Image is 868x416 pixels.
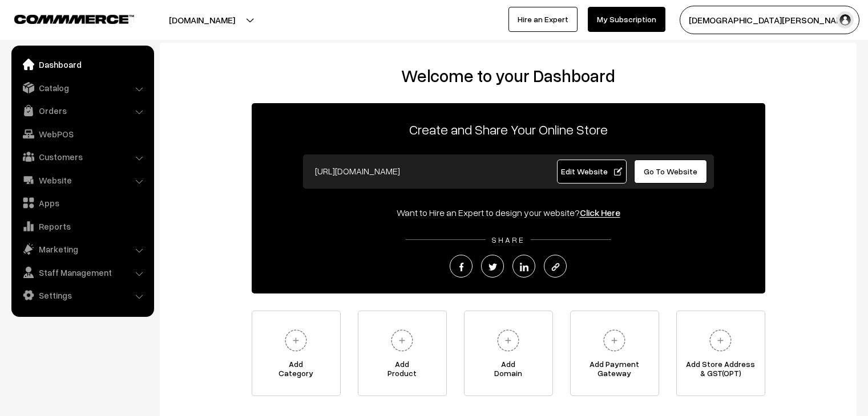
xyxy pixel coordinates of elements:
a: Orders [14,100,150,121]
img: plus.svg [492,325,524,356]
button: [DEMOGRAPHIC_DATA][PERSON_NAME] [680,6,859,34]
a: Add Store Address& GST(OPT) [676,311,765,396]
img: plus.svg [386,325,418,356]
a: Apps [14,193,150,213]
span: Add Category [252,360,340,382]
img: plus.svg [705,325,736,356]
img: plus.svg [599,325,630,356]
div: Want to Hire an Expert to design your website? [252,206,765,219]
a: Website [14,170,150,190]
span: Go To Website [644,166,697,176]
a: Click Here [580,207,620,218]
a: AddDomain [464,311,553,396]
span: Edit Website [561,166,622,176]
h2: Welcome to your Dashboard [171,66,845,86]
span: Add Product [358,360,446,382]
a: Marketing [14,239,150,259]
button: [DOMAIN_NAME] [129,6,275,34]
a: Settings [14,285,150,305]
a: Customers [14,146,150,167]
a: WebPOS [14,124,150,144]
p: Create and Share Your Online Store [252,119,765,140]
span: Add Store Address & GST(OPT) [677,360,765,382]
a: AddCategory [252,311,341,396]
a: Reports [14,216,150,236]
a: Staff Management [14,262,150,283]
span: Add Domain [465,360,552,382]
a: Hire an Expert [508,7,578,32]
img: COMMMERCE [14,15,134,23]
a: Dashboard [14,54,150,75]
img: user [837,11,854,28]
a: COMMMERCE [14,11,114,25]
span: Add Payment Gateway [571,360,659,382]
a: Catalog [14,78,150,98]
a: AddProduct [358,311,447,396]
a: Go To Website [634,160,708,183]
img: plus.svg [280,325,312,356]
a: Add PaymentGateway [570,311,659,396]
a: My Subscription [588,7,665,32]
a: Edit Website [557,160,627,183]
span: SHARE [486,235,531,244]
